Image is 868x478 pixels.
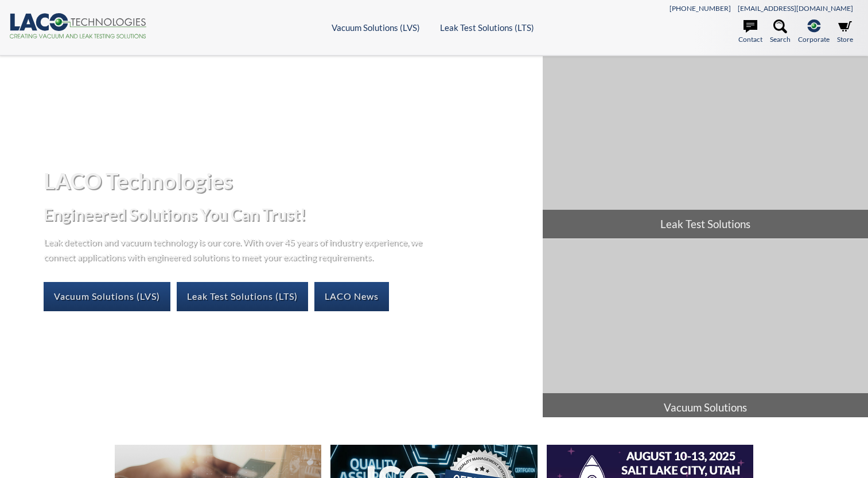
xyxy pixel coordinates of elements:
a: Leak Test Solutions (LTS) [177,282,308,311]
h2: Engineered Solutions You Can Trust! [44,204,534,225]
span: Corporate [798,34,830,45]
a: Search [770,19,791,45]
a: Vacuum Solutions (LVS) [332,22,420,33]
a: LACO News [314,282,389,311]
a: [EMAIL_ADDRESS][DOMAIN_NAME] [738,4,853,13]
a: Contact [738,19,762,45]
a: [PHONE_NUMBER] [670,4,731,13]
a: Vacuum Solutions (LVS) [44,282,170,311]
a: Leak Test Solutions [543,56,868,238]
a: Vacuum Solutions [543,239,868,421]
a: Store [837,19,853,45]
h1: LACO Technologies [44,167,534,195]
p: Leak detection and vacuum technology is our core. With over 45 years of industry experience, we c... [44,234,428,264]
a: Leak Test Solutions (LTS) [440,22,534,33]
span: Vacuum Solutions [543,393,868,422]
span: Leak Test Solutions [543,210,868,238]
